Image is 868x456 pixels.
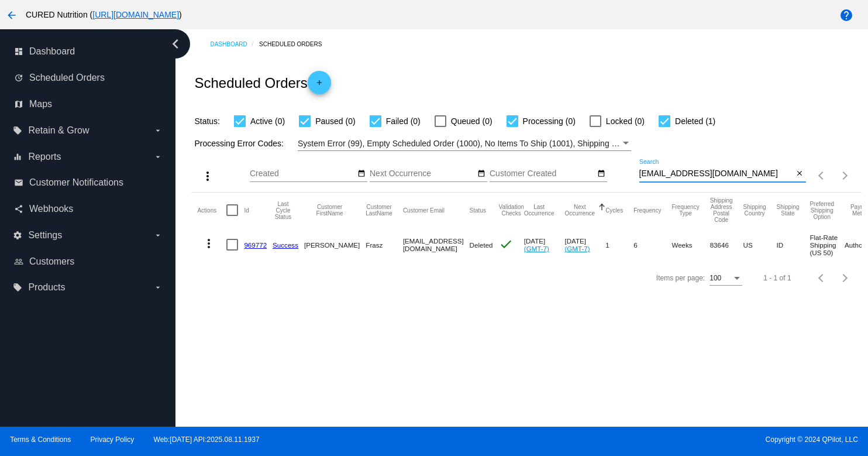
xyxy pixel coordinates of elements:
[194,139,284,148] span: Processing Error Codes:
[312,78,326,92] mat-icon: add
[153,126,163,135] i: arrow_drop_down
[29,256,74,267] span: Customers
[499,237,513,251] mat-icon: check
[605,228,633,262] mat-cell: 1
[833,164,857,187] button: Next page
[366,204,392,217] button: Change sorting for CustomerLastName
[671,204,699,217] button: Change sorting for FrequencyType
[633,207,661,214] button: Change sorting for Frequency
[210,35,259,53] a: Dashboard
[564,245,590,252] a: (GMT-7)
[444,436,858,444] span: Copyright © 2024 QPilot, LLC
[14,173,163,192] a: email Customer Notifications
[524,204,554,217] button: Change sorting for LastOccurrenceUtc
[315,114,355,128] span: Paused (0)
[14,204,23,214] i: share
[28,282,65,293] span: Products
[499,193,524,228] mat-header-cell: Validation Checks
[202,236,216,251] mat-icon: more_vert
[524,228,565,262] mat-cell: [DATE]
[810,164,833,187] button: Previous page
[29,73,105,83] span: Scheduled Orders
[304,204,355,217] button: Change sorting for CustomerFirstName
[14,42,163,61] a: dashboard Dashboard
[201,169,215,183] mat-icon: more_vert
[777,228,810,262] mat-cell: ID
[639,169,794,179] input: Search
[795,169,804,179] mat-icon: close
[26,10,182,19] span: CURED Nutrition ( )
[273,241,298,249] a: Success
[29,99,52,109] span: Maps
[194,116,220,126] span: Status:
[29,204,73,214] span: Webhooks
[675,114,715,128] span: Deleted (1)
[153,283,163,292] i: arrow_drop_down
[250,169,355,179] input: Created
[304,228,366,262] mat-cell: [PERSON_NAME]
[490,169,595,179] input: Customer Created
[709,274,721,282] span: 100
[14,178,23,187] i: email
[13,152,22,162] i: equalizer
[605,207,623,214] button: Change sorting for Cycles
[656,274,705,282] div: Items per page:
[710,228,743,262] mat-cell: 83646
[259,35,332,53] a: Scheduled Orders
[154,436,260,444] a: Web:[DATE] API:2025.08.11.1937
[29,46,75,57] span: Dashboard
[14,95,163,114] a: map Maps
[166,35,185,53] i: chevron_left
[777,204,800,217] button: Change sorting for ShippingState
[810,266,833,290] button: Previous page
[14,257,23,266] i: people_outline
[13,126,22,135] i: local_offer
[13,283,22,292] i: local_offer
[470,207,486,214] button: Change sorting for Status
[197,193,226,228] mat-header-cell: Actions
[366,228,403,262] mat-cell: Frasz
[743,204,766,217] button: Change sorting for ShippingCountry
[5,8,19,22] mat-icon: arrow_back
[357,169,366,179] mat-icon: date_range
[14,47,23,56] i: dashboard
[403,228,470,262] mat-cell: [EMAIL_ADDRESS][DOMAIN_NAME]
[14,100,23,109] i: map
[763,274,791,282] div: 1 - 1 of 1
[564,228,605,262] mat-cell: [DATE]
[91,436,135,444] a: Privacy Policy
[153,152,163,162] i: arrow_drop_down
[250,114,285,128] span: Active (0)
[671,228,709,262] mat-cell: Weeks
[273,201,294,220] button: Change sorting for LastProcessingCycleId
[386,114,421,128] span: Failed (0)
[194,71,330,94] h2: Scheduled Orders
[810,228,845,262] mat-cell: Flat-Rate Shipping (US 50)
[298,136,631,151] mat-select: Filter by Processing Error Codes
[28,152,61,162] span: Reports
[14,252,163,271] a: people_outline Customers
[477,169,485,179] mat-icon: date_range
[597,169,605,179] mat-icon: date_range
[28,125,89,136] span: Retain & Grow
[794,168,806,180] button: Clear
[14,68,163,87] a: update Scheduled Orders
[633,228,671,262] mat-cell: 6
[524,245,549,252] a: (GMT-7)
[606,114,645,128] span: Locked (0)
[839,8,853,22] mat-icon: help
[564,204,595,217] button: Change sorting for NextOccurrenceUtc
[14,200,163,218] a: share Webhooks
[92,10,179,19] a: [URL][DOMAIN_NAME]
[14,73,23,83] i: update
[523,114,576,128] span: Processing (0)
[13,231,22,240] i: settings
[28,230,62,241] span: Settings
[710,197,733,223] button: Change sorting for ShippingPostcode
[403,207,445,214] button: Change sorting for CustomerEmail
[833,266,857,290] button: Next page
[244,241,267,249] a: 969772
[370,169,475,179] input: Next Occurrence
[709,275,742,283] mat-select: Items per page:
[743,228,777,262] mat-cell: US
